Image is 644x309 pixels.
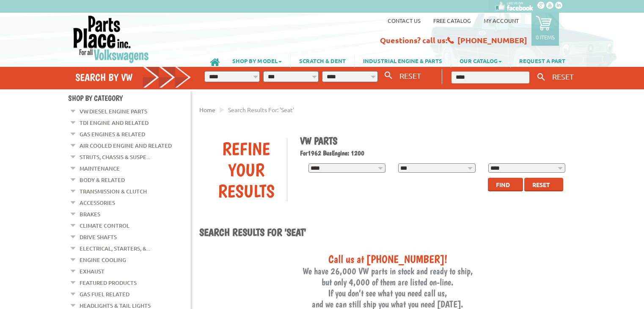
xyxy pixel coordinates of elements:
[531,13,559,46] a: 0 items
[332,149,364,157] span: Engine: 1200
[80,106,147,117] a: VW Diesel Engine Parts
[80,140,172,151] a: Air Cooled Engine and Related
[80,220,129,231] a: Climate Control
[80,254,126,265] a: Engine Cooling
[80,163,120,174] a: Maintenance
[511,53,574,68] a: REQUEST A PART
[80,129,145,140] a: Gas Engines & Related
[206,138,287,201] div: Refine Your Results
[228,106,294,113] span: Search results for: 'seat'
[80,186,147,197] a: Transmission & Clutch
[524,178,563,191] button: Reset
[535,70,548,84] button: Keyword Search
[536,33,555,41] p: 0 items
[80,289,129,300] a: Gas Fuel Related
[552,72,574,81] span: RESET
[80,117,149,128] a: TDI Engine and Related
[355,53,451,68] a: INDUSTRIAL ENGINE & PARTS
[532,181,550,188] span: Reset
[300,135,570,147] h1: VW Parts
[300,149,308,157] span: For
[80,266,105,277] a: Exhaust
[549,70,577,83] button: RESET
[328,252,447,265] span: Call us at [PHONE_NUMBER]!
[80,209,100,220] a: Brakes
[484,17,519,24] a: My Account
[488,178,523,191] button: Find
[300,149,570,157] h2: 1962 Bus
[433,17,471,24] a: Free Catalog
[80,243,150,254] a: Electrical, Starters, &...
[72,15,150,63] img: Parts Place Inc!
[224,53,290,68] a: SHOP BY MODEL
[80,197,115,208] a: Accessories
[75,71,191,83] h4: Search by VW
[399,71,421,80] span: RESET
[80,174,125,185] a: Body & Related
[199,226,576,240] h1: Search results for 'seat'
[381,69,396,82] button: Search By VW...
[80,232,117,243] a: Drive Shafts
[396,69,424,82] button: RESET
[199,106,215,113] a: Home
[80,277,137,288] a: Featured Products
[68,94,191,102] h4: Shop By Category
[496,181,510,188] span: Find
[451,53,510,68] a: OUR CATALOG
[388,17,421,24] a: Contact us
[80,152,150,163] a: Struts, Chassis & Suspe...
[291,53,354,68] a: SCRATCH & DENT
